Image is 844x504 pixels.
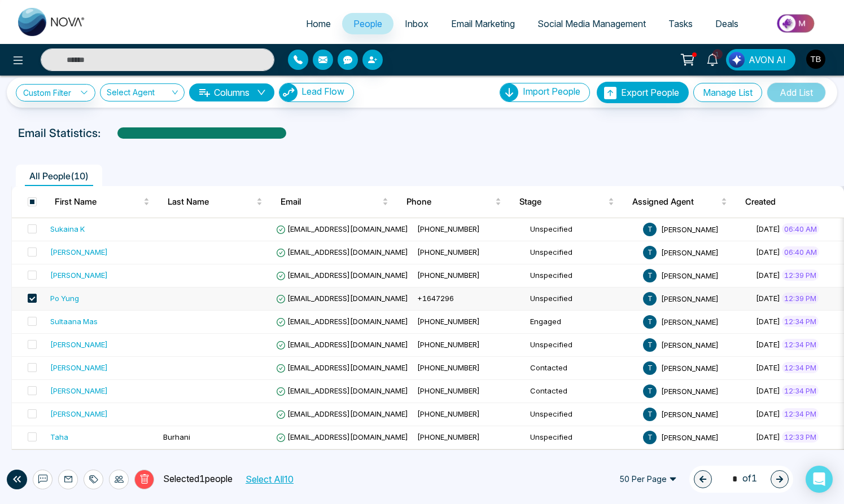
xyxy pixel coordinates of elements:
span: T [643,384,657,398]
span: 12:39 PM [782,293,819,304]
td: Unspecified [526,288,639,311]
div: [PERSON_NAME] [50,339,108,350]
span: Stage [519,195,606,209]
div: Open Intercom Messenger [806,466,833,493]
span: [DATE] [756,409,780,418]
span: [DATE] [756,271,780,280]
span: 12:33 PM [782,431,819,443]
span: Social Media Management [537,18,646,29]
span: Tasks [668,18,693,29]
a: Tasks [657,13,704,34]
span: [EMAIL_ADDRESS][DOMAIN_NAME] [276,340,408,349]
div: [PERSON_NAME] [50,385,108,396]
span: +1647296 [417,294,454,303]
td: Unspecified [526,264,639,288]
span: [EMAIL_ADDRESS][DOMAIN_NAME] [276,409,408,418]
span: [DATE] [756,340,780,349]
a: Lead FlowLead Flow [274,83,354,102]
td: Engaged [526,311,639,334]
div: [PERSON_NAME] [50,408,108,419]
span: [PERSON_NAME] [661,317,719,326]
div: Po Yung [50,293,79,304]
span: of 1 [725,471,757,487]
span: People [353,18,382,29]
img: Nova CRM Logo [18,8,86,36]
span: 12:39 PM [782,269,819,281]
span: [EMAIL_ADDRESS][DOMAIN_NAME] [276,247,408,257]
span: T [643,315,657,329]
span: T [643,408,657,421]
div: Sukaina K [50,223,85,235]
span: [PERSON_NAME] [661,409,719,418]
td: Contacted [526,380,639,403]
p: Email Statistics: [18,125,100,142]
span: [PERSON_NAME] [661,224,719,233]
span: Home [306,18,331,29]
span: [EMAIL_ADDRESS][DOMAIN_NAME] [276,363,408,372]
span: Email [281,195,380,209]
span: [PERSON_NAME] [661,432,719,441]
span: [PHONE_NUMBER] [417,432,480,441]
span: [PERSON_NAME] [661,386,719,395]
span: 12:34 PM [782,385,819,396]
span: [EMAIL_ADDRESS][DOMAIN_NAME] [276,317,408,326]
span: [EMAIL_ADDRESS][DOMAIN_NAME] [276,224,408,233]
a: Deals [704,13,750,34]
span: 06:40 AM [782,246,819,258]
span: [PHONE_NUMBER] [417,224,480,233]
th: Assigned Agent [623,186,736,218]
span: [EMAIL_ADDRESS][DOMAIN_NAME] [276,271,408,280]
span: [PHONE_NUMBER] [417,247,480,257]
span: [PERSON_NAME] [661,363,719,372]
span: 1 [712,49,723,59]
span: T [643,361,657,375]
img: User Avatar [806,50,825,69]
span: 06:40 AM [782,223,819,235]
p: Selected 1 people [154,472,233,487]
span: 12:34 PM [782,362,819,373]
div: Taha [50,431,68,443]
span: 12:34 PM [782,316,819,327]
a: Custom Filter [16,84,95,101]
th: Phone [397,186,510,218]
span: Lead Flow [301,86,344,97]
a: Inbox [393,13,440,34]
span: [DATE] [756,317,780,326]
span: 50 Per Page [611,470,685,488]
td: Unspecified [526,403,639,426]
span: [DATE] [756,432,780,441]
a: Home [295,13,342,34]
span: Assigned Agent [632,195,719,209]
button: Select All10 [241,472,297,487]
th: Last Name [159,186,272,218]
div: [PERSON_NAME] [50,362,108,373]
span: [PHONE_NUMBER] [417,271,480,280]
div: [PERSON_NAME] [50,246,108,258]
a: Social Media Management [526,13,657,34]
span: [DATE] [756,386,780,395]
div: Sultaana Mas [50,316,98,327]
span: T [643,292,657,306]
span: T [643,223,657,236]
span: T [643,431,657,444]
span: Inbox [405,18,428,29]
span: Email Marketing [451,18,515,29]
a: People [342,13,393,34]
span: [PHONE_NUMBER] [417,363,480,372]
span: Export People [621,87,679,98]
td: Unspecified [526,218,639,241]
span: [PERSON_NAME] [661,247,719,257]
span: [EMAIL_ADDRESS][DOMAIN_NAME] [276,386,408,395]
span: [DATE] [756,224,780,233]
span: T [643,338,657,352]
span: [PERSON_NAME] [661,271,719,280]
span: [DATE] [756,294,780,303]
td: Unspecified [526,334,639,357]
span: 12:34 PM [782,408,819,419]
span: [DATE] [756,247,780,257]
span: [PHONE_NUMBER] [417,386,480,395]
span: [EMAIL_ADDRESS][DOMAIN_NAME] [276,294,408,303]
span: T [643,246,657,259]
td: Unspecified [526,241,639,264]
button: Export People [597,82,689,103]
